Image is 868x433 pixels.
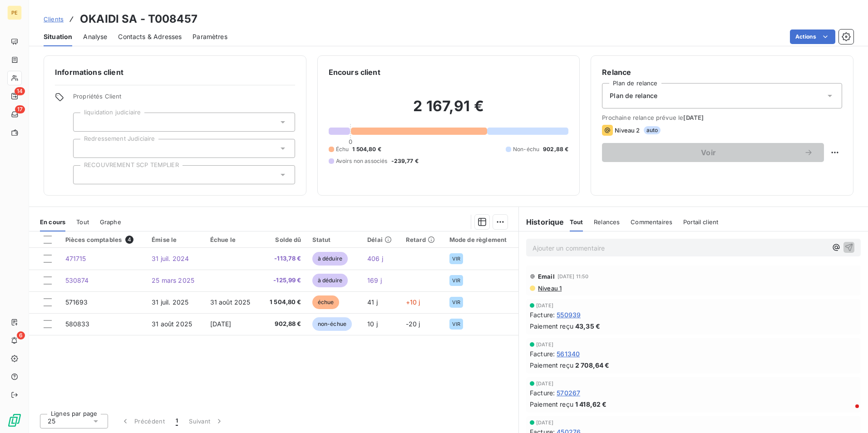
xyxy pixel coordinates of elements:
span: -239,77 € [391,157,419,165]
span: -125,99 € [266,276,301,285]
span: 550939 [557,310,581,320]
span: 14 [15,87,25,95]
button: Actions [790,30,835,44]
span: Avoirs non associés [336,157,388,165]
span: échue [312,295,340,309]
span: -20 j [406,320,420,328]
h6: Relance [602,67,842,78]
span: Portail client [683,218,718,226]
button: Précédent [115,412,170,431]
span: Clients [44,15,64,23]
span: 43,35 € [575,321,600,331]
div: Retard [406,236,439,243]
span: Commentaires [631,218,672,226]
span: 561340 [557,349,580,359]
span: -113,78 € [266,254,301,263]
span: 31 août 2025 [152,320,192,328]
span: 2 708,64 € [575,360,610,370]
span: 1 418,62 € [575,399,607,409]
span: [DATE] 11:50 [557,274,589,279]
div: Pièces comptables [65,236,141,244]
span: Paramètres [192,32,227,41]
h3: OKAIDI SA - T008457 [80,11,197,27]
span: Tout [570,218,583,226]
span: Échu [336,145,349,153]
span: Graphe [100,218,121,226]
span: +10 j [406,298,420,306]
h6: Informations client [55,67,295,78]
span: Niveau 2 [615,127,640,134]
span: VIR [452,300,460,305]
input: Ajouter une valeur [81,144,88,153]
span: Paiement reçu [530,321,573,331]
span: Relances [594,218,620,226]
span: [DATE] [210,320,232,328]
iframe: Intercom live chat [837,402,859,424]
span: 1 [176,417,178,426]
span: 902,88 € [543,145,568,153]
div: Mode de règlement [449,236,513,243]
a: Clients [44,15,64,24]
span: 6 [17,331,25,340]
div: Délai [367,236,395,243]
span: Analyse [83,32,107,41]
span: Paiement reçu [530,399,573,409]
span: 31 juil. 2024 [152,255,189,262]
span: [DATE] [683,114,704,121]
h6: Historique [519,216,564,227]
span: Contacts & Adresses [118,32,182,41]
span: Propriétés Client [73,93,295,105]
span: 902,88 € [266,320,301,329]
span: Niveau 1 [537,285,562,292]
span: Facture : [530,349,555,359]
span: 169 j [367,276,382,284]
span: 41 j [367,298,378,306]
span: Facture : [530,388,555,398]
button: 1 [170,412,183,431]
div: Solde dû [266,236,301,243]
span: VIR [452,321,460,327]
span: Facture : [530,310,555,320]
span: Voir [613,149,804,156]
span: VIR [452,278,460,283]
span: [DATE] [536,420,553,425]
span: Plan de relance [610,91,657,100]
span: 571693 [65,298,88,306]
span: 25 mars 2025 [152,276,194,284]
span: 25 [48,417,55,426]
span: 570267 [557,388,580,398]
span: 580833 [65,320,90,328]
span: Situation [44,32,72,41]
div: PE [7,5,22,20]
span: non-échue [312,317,352,331]
h6: Encours client [329,67,380,78]
span: 406 j [367,255,383,262]
span: à déduire [312,252,348,266]
span: Prochaine relance prévue le [602,114,842,121]
div: Émise le [152,236,199,243]
span: 17 [15,105,25,113]
span: [DATE] [536,303,553,308]
input: Ajouter une valeur [81,118,88,126]
span: auto [644,126,661,134]
span: 1 504,80 € [266,298,301,307]
span: Tout [76,218,89,226]
button: Voir [602,143,824,162]
input: Ajouter une valeur [81,171,88,179]
span: Paiement reçu [530,360,573,370]
div: Statut [312,236,356,243]
span: En cours [40,218,65,226]
span: 31 août 2025 [210,298,251,306]
span: [DATE] [536,342,553,347]
span: 1 504,80 € [352,145,381,153]
span: 0 [349,138,352,145]
span: 530874 [65,276,89,284]
span: 10 j [367,320,378,328]
span: 4 [125,236,133,244]
button: Suivant [183,412,229,431]
div: Échue le [210,236,255,243]
span: [DATE] [536,381,553,386]
span: VIR [452,256,460,261]
span: Email [538,273,555,280]
span: à déduire [312,274,348,287]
